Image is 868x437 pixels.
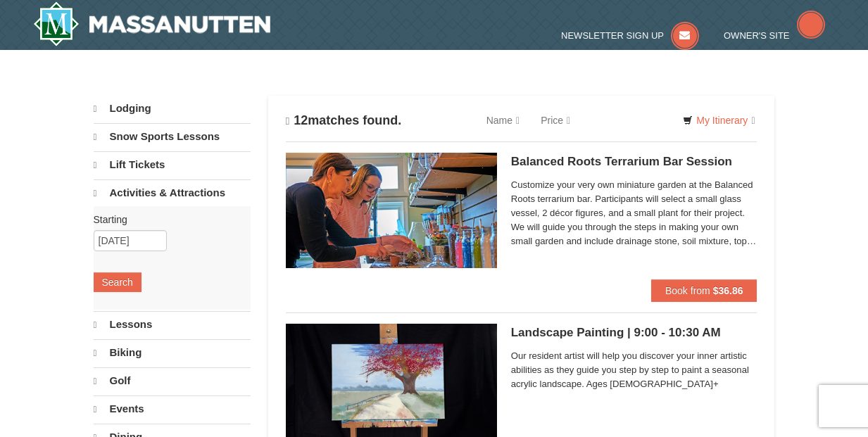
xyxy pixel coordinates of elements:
h4: matches found. [286,113,402,128]
a: Newsletter Sign Up [561,30,699,41]
img: Massanutten Resort Logo [33,1,271,46]
a: Biking [94,339,251,366]
a: Activities & Attractions [94,179,251,206]
a: Massanutten Resort [33,1,271,46]
a: Golf [94,367,251,394]
strong: $36.86 [713,285,743,296]
button: Search [94,272,141,292]
a: Price [530,106,581,134]
a: Name [476,106,530,134]
a: Snow Sports Lessons [94,123,251,150]
span: Our resident artist will help you discover your inner artistic abilities as they guide you step b... [511,349,757,391]
a: My Itinerary [674,110,764,131]
img: 18871151-30-393e4332.jpg [286,153,497,268]
label: Starting [94,213,240,227]
h5: Balanced Roots Terrarium Bar Session [511,155,757,169]
button: Book from $36.86 [651,279,757,302]
a: Lodging [94,96,251,122]
span: Customize your very own miniature garden at the Balanced Roots terrarium bar. Participants will s... [511,178,757,248]
a: Events [94,395,251,422]
a: Lift Tickets [94,151,251,178]
h5: Landscape Painting | 9:00 - 10:30 AM [511,326,757,340]
a: Owner's Site [724,30,825,41]
span: Owner's Site [724,30,790,41]
span: Newsletter Sign Up [561,30,664,41]
span: Book from [665,285,710,296]
span: 12 [294,113,308,127]
a: Lessons [94,311,251,338]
